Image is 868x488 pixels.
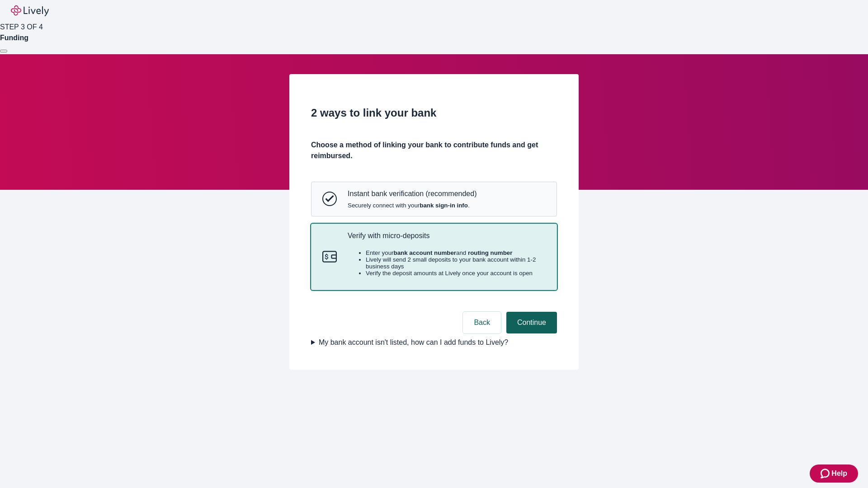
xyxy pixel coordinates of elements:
h4: Choose a method of linking your bank to contribute funds and get reimbursed. [311,140,557,161]
li: Lively will send 2 small deposits to your bank account within 1-2 business days [366,256,546,270]
p: Verify with micro-deposits [348,231,546,240]
span: Securely connect with your . [348,202,476,209]
strong: bank account number [394,249,457,256]
li: Enter your and [366,249,546,256]
svg: Zendesk support icon [821,468,831,479]
svg: Instant bank verification [322,192,337,206]
button: Zendesk support iconHelp [810,465,858,483]
span: Help [831,468,847,479]
button: Back [463,312,501,333]
summary: My bank account isn't listed, how can I add funds to Lively? [311,337,557,348]
button: Instant bank verificationInstant bank verification (recommended)Securely connect with yourbank si... [311,182,557,216]
li: Verify the deposit amounts at Lively once your account is open [366,270,546,277]
p: Instant bank verification (recommended) [348,189,476,198]
h2: 2 ways to link your bank [311,105,557,121]
button: Continue [506,312,557,333]
strong: routing number [468,249,512,256]
button: Micro-depositsVerify with micro-depositsEnter yourbank account numberand routing numberLively wil... [311,224,557,290]
img: Lively [11,5,49,16]
svg: Micro-deposits [322,249,337,264]
strong: bank sign-in info [420,202,468,209]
